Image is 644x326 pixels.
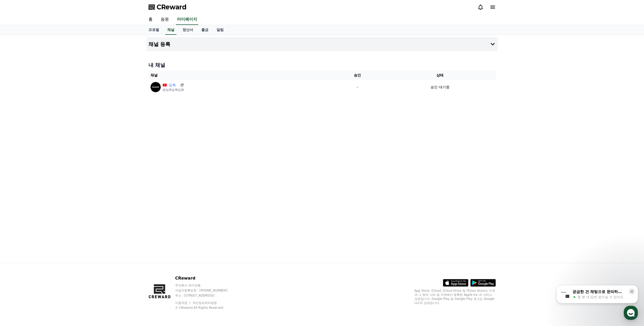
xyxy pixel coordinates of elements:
[169,83,178,88] a: 밈톡
[332,85,382,90] p: -
[212,25,228,35] a: 알림
[165,25,176,35] a: 채널
[144,25,163,35] a: 프로필
[148,61,496,69] h4: 내 채널
[384,71,496,80] th: 상태
[163,88,184,92] p: @밈톡밈톡밈톡
[146,37,498,51] button: 채널 등록
[197,25,212,35] a: 출금
[431,85,449,90] p: 승인 대기중
[175,294,237,298] p: 주소 : [STREET_ADDRESS]
[415,289,496,305] p: App Store, iCloud, iCloud Drive 및 iTunes Store는 미국과 그 밖의 나라 및 지역에서 등록된 Apple Inc.의 서비스 상표입니다. Goo...
[157,3,187,11] span: CReward
[330,71,384,80] th: 승인
[151,82,161,92] img: 밈톡
[175,288,237,292] p: 사업자등록번호 : [PHONE_NUMBER]
[175,275,237,281] p: CReward
[157,14,173,25] a: 음원
[175,301,191,305] a: 이용약관
[175,283,237,287] p: 주식회사 와이피랩
[144,14,157,25] a: 홈
[175,306,237,310] p: © CReward All Rights Reserved.
[148,71,331,80] th: 채널
[176,14,198,25] a: 마이페이지
[178,25,197,35] a: 정산서
[148,3,187,11] a: CReward
[148,41,171,47] h4: 채널 등록
[192,301,217,305] a: 개인정보처리방침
